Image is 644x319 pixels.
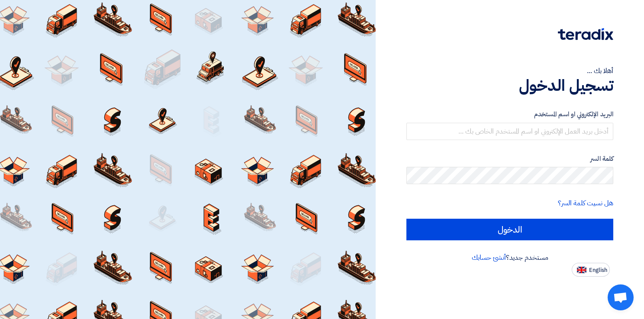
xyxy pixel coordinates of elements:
button: English [572,263,610,277]
span: English [589,267,607,273]
a: أنشئ حسابك [472,252,506,263]
input: أدخل بريد العمل الإلكتروني او اسم المستخدم الخاص بك ... [406,123,613,140]
div: أهلا بك ... [406,66,613,76]
div: Open chat [608,284,634,310]
a: هل نسيت كلمة السر؟ [558,198,613,208]
label: كلمة السر [406,154,613,164]
img: Teradix logo [558,28,613,40]
h1: تسجيل الدخول [406,76,613,95]
img: en-US.png [577,267,586,273]
div: مستخدم جديد؟ [406,252,613,263]
input: الدخول [406,219,613,240]
label: البريد الإلكتروني او اسم المستخدم [406,109,613,119]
